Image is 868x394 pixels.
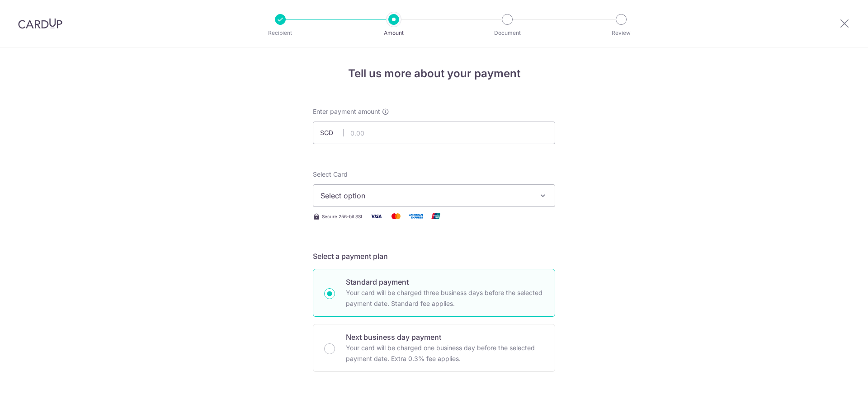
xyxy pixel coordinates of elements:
p: Next business day payment [346,332,544,342]
h4: Tell us more about your payment [313,66,555,82]
img: CardUp [18,18,62,29]
span: Select option [321,190,531,201]
span: Secure 256-bit SSL [322,213,363,220]
p: Review [588,28,655,38]
span: SGD [320,128,344,137]
span: translation missing: en.payables.payment_networks.credit_card.summary.labels.select_card [313,170,348,178]
p: Recipient [247,28,314,38]
p: Amount [360,28,427,38]
p: Your card will be charged three business days before the selected payment date. Standard fee appl... [346,287,544,309]
p: Standard payment [346,277,544,287]
img: Visa [367,211,385,222]
img: American Express [407,211,425,222]
img: Mastercard [387,211,405,222]
span: Enter payment amount [313,107,380,116]
p: Your card will be charged one business day before the selected payment date. Extra 0.3% fee applies. [346,342,544,364]
h5: Select a payment plan [313,251,555,262]
input: 0.00 [313,122,555,144]
p: Document [474,28,541,38]
img: Union Pay [427,211,445,222]
button: Select option [313,184,555,207]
